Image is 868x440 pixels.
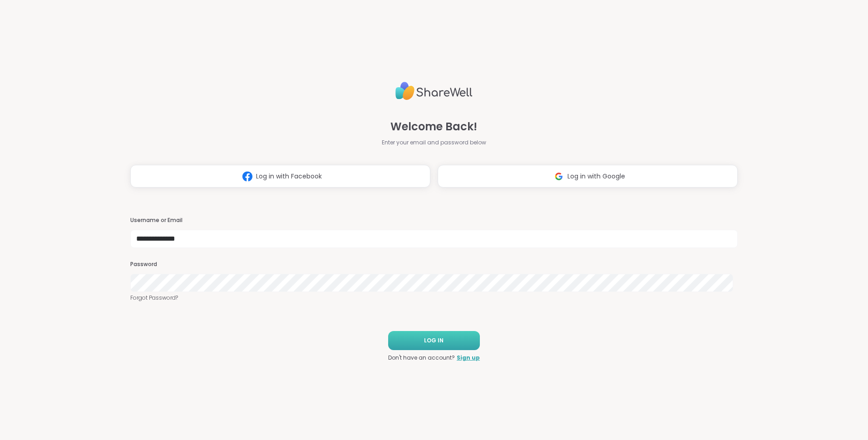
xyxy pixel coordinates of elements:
[239,168,256,185] img: ShareWell Logomark
[390,119,477,135] span: Welcome Back!
[550,168,567,185] img: ShareWell Logomark
[130,217,738,224] h3: Username or Email
[424,336,444,345] span: LOG IN
[388,331,480,350] button: LOG IN
[438,165,738,188] button: Log in with Google
[256,172,322,181] span: Log in with Facebook
[382,138,486,147] span: Enter your email and password below
[130,165,430,188] button: Log in with Facebook
[130,261,738,268] h3: Password
[130,294,738,302] a: Forgot Password?
[457,354,480,362] a: Sign up
[567,172,625,181] span: Log in with Google
[388,354,455,362] span: Don't have an account?
[395,78,473,104] img: ShareWell Logo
